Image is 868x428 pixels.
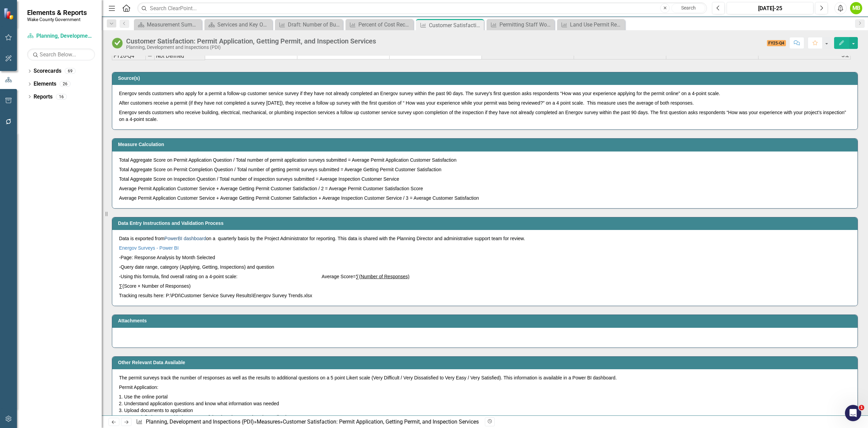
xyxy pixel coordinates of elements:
[119,235,851,243] p: Data is exported from on a quarterly basis by the Project Administrator for reporting. This data ...
[126,45,376,50] div: Planning, Development and Inspections (PDI)
[488,20,553,29] a: Permitting Staff Workload
[559,20,623,29] a: Land Use Permit Review Time Frame
[119,245,179,251] a: Energov Surveys - Power BI
[206,20,271,29] a: Services and Key Operating Measures
[119,374,851,382] p: The permit surveys track the number of responses as well as the results to additional questions o...
[859,405,864,410] span: 1
[118,76,854,81] h3: Source(s)
[118,360,854,365] h3: Other Relevant Data Available
[767,40,786,46] span: FY25-Q4
[119,262,851,272] p: - Query date range, category (Applying, Getting, Inspections) and question
[758,52,851,59] td: 3.2
[119,281,851,291] p: ∑(Score × Number of Responses)
[358,20,412,29] div: Percent of Cost Recovery
[124,414,851,421] li: How satisfied are you with the amount of time it took to complete the application?
[499,20,553,29] div: Permitting Staff Workload
[347,20,412,29] a: Percent of Cost Recovery
[112,38,123,49] img: On Track
[65,68,76,74] div: 69
[147,20,200,29] div: Measurement Summary
[124,407,851,414] li: Upload documents to application
[34,93,53,101] a: Reports
[118,142,854,147] h3: Measure Calculation
[119,108,851,123] p: Energov sends customers who receive building, electrical, mechanical, or plumbing inspection serv...
[119,184,851,193] p: Average Permit Application Customer Service + Average Getting Permit Customer Satisfaction / 2 = ...
[27,17,87,22] small: Wake County Government
[147,53,153,59] img: 8DAGhfEEPCf229AAAAAElFTkSuQmCC
[277,20,341,29] a: Draft: Number of Building Inspections
[3,7,16,20] img: ClearPoint Strategy
[671,3,705,13] button: Search
[429,21,482,30] div: Customer Satisfaction: Permit Application, Getting Permit, and Inspection Services
[56,94,67,100] div: 16
[124,393,851,400] li: Use the online portal
[34,67,61,75] a: Scorecards
[60,81,71,87] div: 26
[119,174,851,184] p: Total Aggregate Score on Inspection Question / Total number of inspection surveys submitted = Ave...
[118,318,854,323] h3: Attachments
[217,20,271,29] div: Services and Key Operating Measures
[119,98,851,108] p: After customers receive a permit (if they have not completed a survey [DATE]), they receive a fol...
[112,52,146,60] td: FY26-Q4
[119,291,851,299] p: Tracking results here: P:\PDI\Customer Service Survey Results\Energov Survey Trends.xlsx
[119,253,851,262] p: - Page: Response Analysis by Month Selected
[136,20,200,29] a: Measurement Summary
[729,4,811,13] div: [DATE]-25
[845,405,861,421] iframe: Intercom live chat
[356,274,410,279] u: ∑(Number of Responses)
[126,37,376,45] div: Customer Satisfaction: Permit Application, Getting Permit, and Inspection Services
[155,52,205,60] td: Not Defined
[118,221,854,226] h3: Data Entry Instructions and Validation Process
[34,80,56,88] a: Elements
[27,8,87,17] span: Elements & Reports
[124,400,851,407] li: Understand application questions and know what information was needed
[119,157,851,165] p: Total Aggregate Score on Permit Application Question / Total number of permit application surveys...
[27,49,95,60] input: Search Below...
[119,90,851,98] p: Energov sends customers who apply for a permit a follow-up customer service survey if they have n...
[257,418,280,425] a: Measures
[136,418,480,426] div: » »
[119,165,851,174] p: Total Aggregate Score on Permit Completion Question / Total number of getting permit surveys subm...
[727,2,813,14] button: [DATE]-25
[681,5,696,11] span: Search
[283,418,479,425] div: Customer Satisfaction: Permit Application, Getting Permit, and Inspection Services
[288,20,341,29] div: Draft: Number of Building Inspections
[137,2,707,14] input: Search ClearPoint...
[119,272,851,281] p: - Using this formula, find overall rating on a 4-point scale: Average Score=
[119,193,851,201] p: Average Permit Application Customer Service + Average Getting Permit Customer Satisfaction + Aver...
[27,32,95,40] a: Planning, Development and Inspections (PDI)
[850,2,862,14] button: MB
[570,20,623,29] div: Land Use Permit Review Time Frame
[164,236,206,241] a: PowerBI dashboard
[119,382,851,392] p: Permit Application:
[146,418,254,425] a: Planning, Development and Inspections (PDI)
